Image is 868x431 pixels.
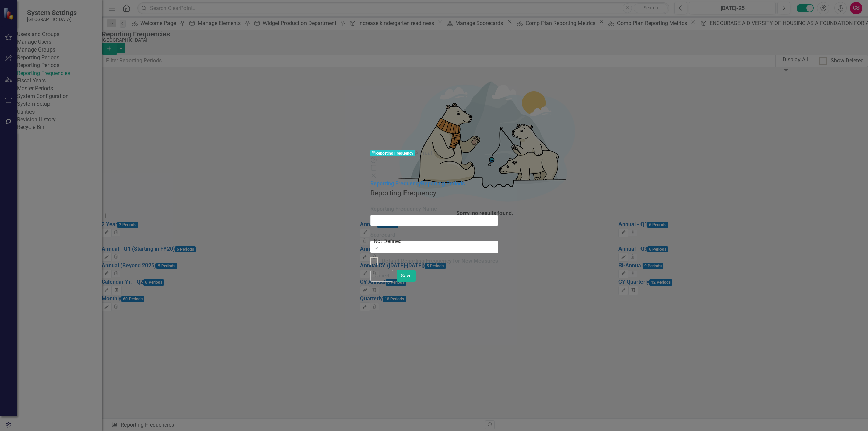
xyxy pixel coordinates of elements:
label: Reporting Frequency Name [370,205,498,213]
button: Cancel [370,270,393,282]
legend: Reporting Frequency [370,188,498,198]
button: Save [397,270,416,282]
span: Reporting Frequency [370,150,415,156]
div: Not Defined [374,237,499,245]
span: Annual [415,150,432,156]
a: Reporting Frequency [370,180,421,187]
div: Default Reporting Frequency for New Measures [382,257,498,265]
label: Scorecard [370,231,498,239]
a: Reporting Periods [421,180,465,187]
